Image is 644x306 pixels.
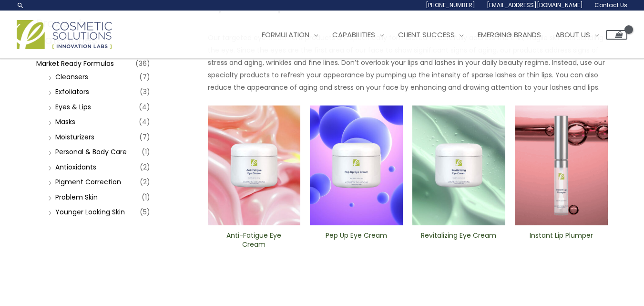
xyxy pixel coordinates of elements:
a: Exfoliators [55,87,89,96]
a: Moisturizers [55,132,94,142]
a: View Shopping Cart, empty [606,30,627,40]
a: Problem Skin [55,192,98,202]
img: Cosmetic Solutions Logo [17,20,112,49]
span: Emerging Brands [478,30,541,40]
span: (7) [139,70,150,84]
span: (5) [140,205,150,219]
a: Masks [55,117,75,127]
img: Instant Lip Plumper [515,106,608,226]
span: Client Success [398,30,455,40]
span: (4) [139,100,150,114]
a: Emerging Brands [470,21,548,49]
a: PIgment Correction [55,177,121,187]
a: Eyes & Lips [55,102,91,112]
a: Cleansers [55,72,88,82]
img: Revitalizing ​Eye Cream [412,106,505,226]
a: Personal & Body Care [55,147,127,157]
span: Contact Us [594,1,627,9]
span: (4) [139,115,150,128]
span: [EMAIL_ADDRESS][DOMAIN_NAME] [487,1,583,9]
a: About Us [548,21,606,49]
span: (2) [140,175,150,189]
a: Revitalizing ​Eye Cream [420,231,497,253]
span: (7) [139,130,150,144]
span: Capabilities [332,30,375,40]
img: Anti Fatigue Eye Cream [208,106,301,226]
span: (1) [142,190,150,204]
a: Market Ready Formulas [36,59,114,68]
h2: Anti-Fatigue Eye Cream [215,231,292,249]
span: [PHONE_NUMBER] [426,1,475,9]
h2: Revitalizing ​Eye Cream [420,231,497,249]
a: Antioxidants [55,162,96,172]
h2: Instant Lip Plumper [523,231,600,249]
a: Capabilities [325,21,391,49]
a: Anti-Fatigue Eye Cream [215,231,292,253]
nav: Site Navigation [247,21,627,49]
a: Instant Lip Plumper [523,231,600,253]
a: Search icon link [17,1,24,9]
a: Pep Up Eye Cream [318,231,395,253]
a: Younger Looking Skin [55,207,125,217]
span: (3) [140,85,150,98]
span: (1) [142,145,150,158]
p: Our targeted eye treatment products are specifically formulated to carefully address the thin, fr... [208,32,608,94]
span: About Us [555,30,590,40]
span: (36) [135,57,150,70]
img: Pep Up Eye Cream [310,106,403,226]
span: Formulation [262,30,309,40]
a: Client Success [391,21,470,49]
span: (2) [140,160,150,174]
a: Formulation [255,21,325,49]
h2: Pep Up Eye Cream [318,231,395,249]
